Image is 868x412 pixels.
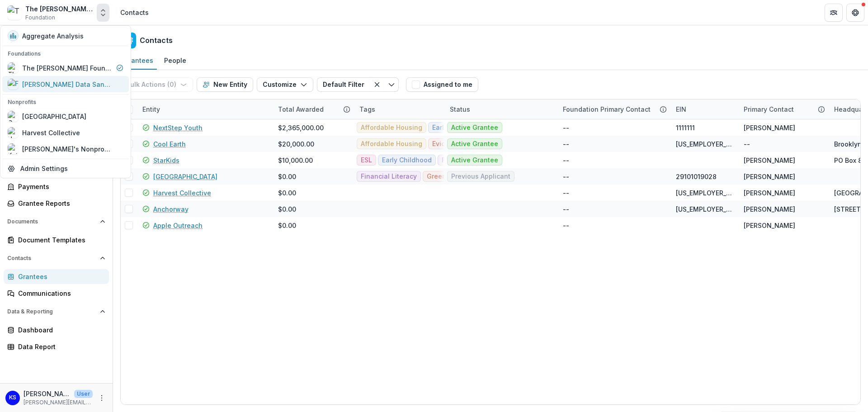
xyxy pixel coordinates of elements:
div: People [160,54,190,67]
span: Active Grantee [451,124,498,132]
div: Dashboard [18,325,102,335]
div: Foundation Primary Contact [557,99,670,119]
img: The Frist Foundation Workflow Sandbox [7,5,22,20]
div: -- [563,139,569,149]
div: Contacts [120,8,149,17]
div: -- [563,188,569,198]
button: Open Documents [4,214,109,229]
div: Primary Contact [738,99,829,119]
div: Entity [137,99,273,119]
button: Clear filter [370,77,384,92]
div: Kate Sorestad [9,395,16,401]
a: Grantee Reports [4,196,109,211]
span: Documents [7,218,96,225]
button: Partners [825,4,843,22]
span: Affordable Housing [361,124,422,132]
div: The [PERSON_NAME] Foundation Workflow Sandbox [25,4,93,14]
div: [PERSON_NAME] [744,188,795,198]
span: Affordable Housing [361,140,422,148]
div: Tags [354,99,444,119]
h2: Contacts [140,36,173,45]
div: Tags [354,104,381,114]
div: Total Awarded [273,99,354,119]
a: Apple Outreach [153,221,203,230]
div: Total Awarded [273,104,329,114]
div: Primary Contact [738,104,799,114]
a: Anchorway [153,204,189,214]
div: [PERSON_NAME] [744,123,795,133]
div: EIN [670,99,738,119]
button: Get Help [846,4,864,22]
a: Harvest Collective [153,188,211,198]
div: Data Report [18,342,102,351]
a: Cool Earth [153,139,186,149]
span: Active Grantee [451,156,498,164]
span: Financial Literacy [361,173,417,180]
button: Customize [257,77,313,92]
div: [PERSON_NAME] [744,221,795,230]
button: Open Contacts [4,251,109,265]
div: -- [563,156,569,165]
div: -- [563,221,569,230]
span: Active Grantee [451,140,498,148]
div: [PERSON_NAME] [744,204,795,214]
button: Default Filter [317,77,370,92]
a: StarKids [153,156,179,165]
a: Document Templates [4,232,109,247]
p: User [74,390,93,398]
div: Grantees [18,272,102,281]
a: Grantees [4,269,109,284]
div: $0.00 [278,172,296,181]
div: [PERSON_NAME] [744,156,795,165]
div: $0.00 [278,221,296,230]
button: Toggle menu [384,77,399,92]
button: New Entity [197,77,253,92]
a: NextStep Youth [153,123,203,133]
div: Payments [18,182,102,191]
div: Document Templates [18,235,102,245]
button: Open Data & Reporting [4,304,109,319]
span: Data & Reporting [7,308,96,315]
p: [PERSON_NAME][EMAIL_ADDRESS][DOMAIN_NAME] [24,398,93,407]
button: Open entity switcher [97,4,109,22]
span: Early Childhood [432,124,482,132]
div: Grantees [120,54,157,67]
div: Communications [18,289,102,298]
div: -- [563,204,569,214]
span: Contacts [7,255,96,261]
nav: breadcrumb [117,6,152,19]
a: Dashboard [4,322,109,337]
span: Eviction Prevention [432,140,493,148]
button: Bulk Actions (0) [120,77,193,92]
a: Grantees [120,52,157,70]
div: $2,365,000.00 [278,123,324,133]
div: Grantee Reports [18,199,102,208]
a: [GEOGRAPHIC_DATA] [153,172,217,181]
div: Status [444,99,557,119]
div: [US_EMPLOYER_IDENTIFICATION_NUMBER] [676,139,733,149]
button: More [96,393,107,403]
div: -- [744,139,750,149]
span: Greenspace [427,173,466,180]
div: Foundation Primary Contact [557,104,656,114]
p: [PERSON_NAME] [24,389,71,398]
a: People [160,52,190,70]
a: Payments [4,179,109,194]
div: [US_EMPLOYER_IDENTIFICATION_NUMBER] [676,204,733,214]
a: Data Report [4,339,109,354]
span: ESL [361,156,372,164]
div: -- [563,172,569,181]
button: Assigned to me [406,77,478,92]
a: Communications [4,286,109,301]
span: Previous Applicant [451,173,510,180]
div: $10,000.00 [278,156,313,165]
span: Foundation [25,14,55,22]
div: $0.00 [278,188,296,198]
